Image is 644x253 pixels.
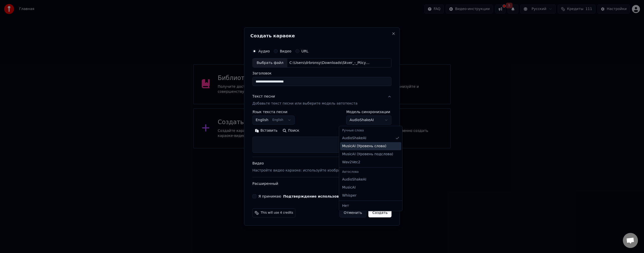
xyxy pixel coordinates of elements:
[340,127,401,134] div: Ручные слова
[342,152,393,157] span: MusicAI ( Уровень подслова )
[342,177,366,182] span: AudioShakeAI
[342,203,349,208] span: Нет
[342,193,356,198] span: Whisper
[342,136,366,141] span: AudioShakeAI
[342,185,356,190] span: MusicAI
[340,168,401,176] div: Автослова
[342,160,360,165] span: Wav2Vec2
[342,144,386,149] span: MusicAI ( Уровень слова )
